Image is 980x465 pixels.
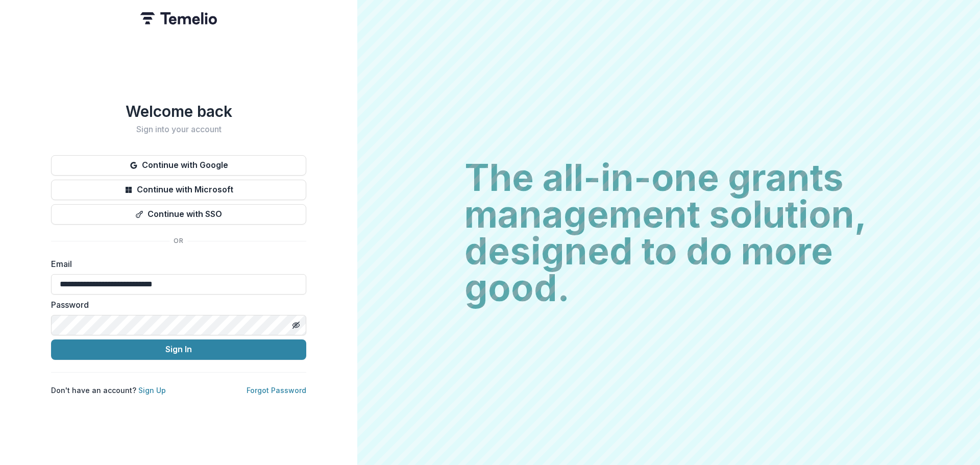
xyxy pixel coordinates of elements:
h2: Sign into your account [51,125,306,134]
a: Forgot Password [247,386,306,395]
img: Temelio [140,12,217,25]
p: Don't have an account? [51,385,166,396]
button: Continue with SSO [51,204,306,225]
h1: Welcome back [51,102,306,120]
label: Email [51,258,300,270]
button: Continue with Google [51,155,306,176]
button: Continue with Microsoft [51,180,306,200]
a: Sign Up [138,386,166,395]
button: Toggle password visibility [288,317,304,333]
label: Password [51,299,300,311]
button: Sign In [51,339,306,360]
